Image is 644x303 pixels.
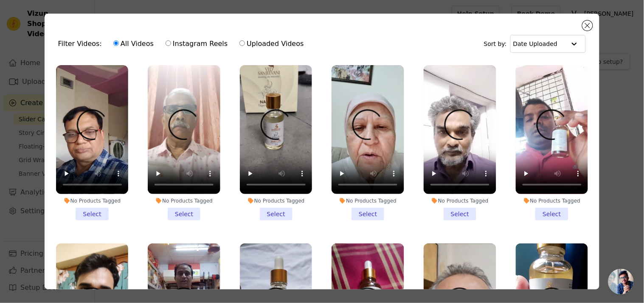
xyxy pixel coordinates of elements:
label: Instagram Reels [165,38,228,49]
div: No Products Tagged [56,197,129,204]
div: No Products Tagged [332,197,404,204]
div: No Products Tagged [424,197,496,204]
label: Uploaded Videos [239,38,304,49]
div: Sort by: [484,35,586,53]
label: All Videos [113,38,154,49]
div: No Products Tagged [240,197,312,204]
div: Filter Videos: [58,34,309,54]
a: Open chat [608,269,634,294]
div: No Products Tagged [148,197,220,204]
button: Close modal [582,20,593,31]
div: No Products Tagged [516,197,588,204]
